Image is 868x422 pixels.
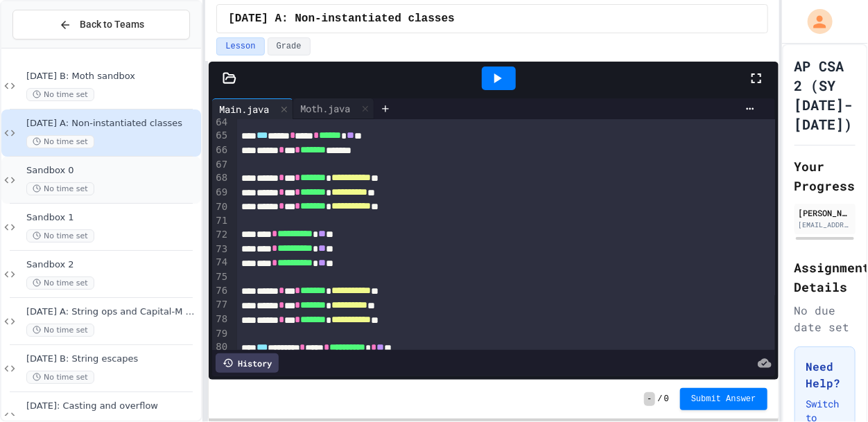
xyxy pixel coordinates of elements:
div: 66 [212,143,229,158]
div: 76 [212,285,229,299]
span: No time set [26,371,94,384]
button: Submit Answer [680,388,767,410]
h3: Need Help? [806,358,844,392]
div: 72 [212,228,229,243]
div: [PERSON_NAME] [799,206,851,219]
div: 77 [212,299,229,313]
span: No time set [26,88,94,101]
div: 68 [212,171,229,186]
span: / [658,394,663,405]
div: 70 [212,200,229,215]
div: Moth.java [293,98,374,119]
span: [DATE] A: Non-instantiated classes [26,118,198,130]
span: 0 [664,394,669,405]
span: Sandbox 2 [26,259,198,271]
span: No time set [26,135,94,148]
span: No time set [26,324,94,337]
div: Moth.java [293,101,357,116]
div: [EMAIL_ADDRESS][DOMAIN_NAME] [799,220,851,230]
div: 65 [212,129,229,143]
div: 75 [212,271,229,285]
div: No due date set [795,302,856,335]
div: 79 [212,328,229,342]
div: 71 [212,214,229,228]
div: Main.java [212,102,276,116]
span: No time set [26,182,94,195]
span: Sandbox 0 [26,165,198,177]
div: Main.java [212,98,293,119]
div: 67 [212,158,229,172]
button: Grade [268,37,311,55]
button: Back to Teams [12,10,190,39]
span: No time set [26,229,94,243]
span: Back to Teams [80,17,144,32]
span: [DATE] B: String escapes [26,353,198,365]
div: History [216,353,279,373]
div: 69 [212,186,229,200]
span: Submit Answer [691,394,756,405]
span: No time set [26,276,94,290]
div: 73 [212,243,229,257]
div: 64 [212,116,229,130]
span: Sandbox 1 [26,212,198,224]
h1: AP CSA 2 (SY [DATE]-[DATE]) [795,56,856,134]
span: [DATE]: Casting and overflow [26,401,198,412]
div: 80 [212,341,229,355]
span: [DATE] A: String ops and Capital-M Math [26,306,198,318]
span: 26 Sep A: Non-instantiated classes [228,10,454,27]
div: 78 [212,313,229,328]
span: [DATE] B: Moth sandbox [26,71,198,82]
h2: Assignment Details [795,258,856,297]
span: - [644,392,654,406]
h2: Your Progress [795,157,856,195]
button: Lesson [216,37,264,55]
div: 74 [212,256,229,271]
div: My Account [793,6,836,37]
